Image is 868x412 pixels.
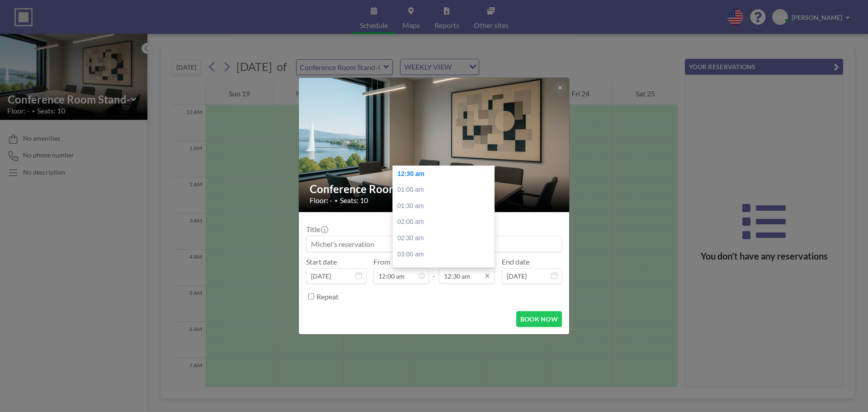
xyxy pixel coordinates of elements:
span: • [335,197,338,204]
div: 12:30 am [393,166,499,182]
h2: Conference Room Stand-Offices [310,182,559,196]
span: - [433,260,435,280]
div: 03:00 am [393,246,499,263]
div: 02:30 am [393,230,499,246]
div: 03:30 am [393,262,499,279]
div: 01:00 am [393,182,499,198]
input: Michel's reservation [307,236,561,251]
span: Seats: 10 [340,196,368,205]
label: End date [502,257,529,266]
button: BOOK NOW [516,311,562,327]
label: From [373,257,390,266]
label: Start date [306,257,337,266]
span: Floor: - [310,196,332,205]
img: 537.png [299,55,570,236]
div: 02:00 am [393,214,499,230]
div: 01:30 am [393,198,499,214]
label: Title [306,225,327,234]
label: Repeat [316,292,339,301]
